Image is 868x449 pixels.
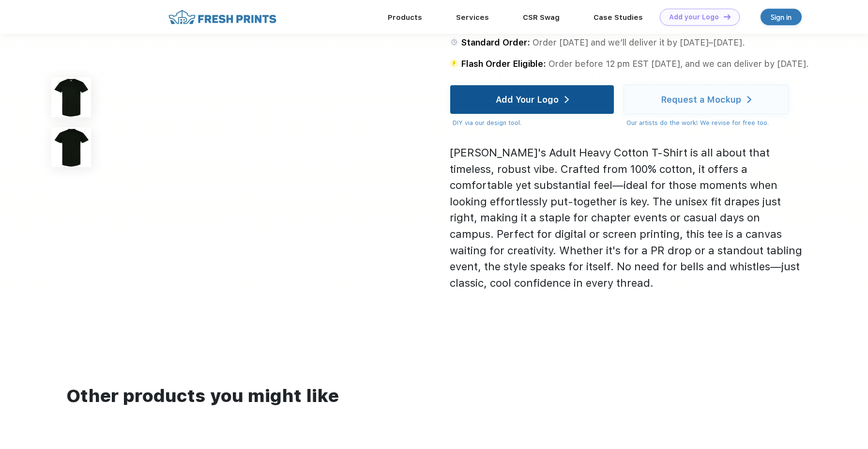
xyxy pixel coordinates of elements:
div: Request a Mockup [661,95,741,105]
img: fo%20logo%202.webp [166,9,279,26]
span: Order [DATE] and we’ll deliver it by [DATE]–[DATE]. [533,37,745,47]
img: DT [724,14,731,19]
div: Other products you might like [66,383,802,409]
div: Our artists do the work! We revise for free too. [626,118,789,128]
div: Add your Logo [669,13,719,21]
span: Standard Order: [461,37,530,47]
span: Order before 12 pm EST [DATE], and we can deliver by [DATE]. [548,59,809,69]
div: [PERSON_NAME]'s Adult Heavy Cotton T-Shirt is all about that timeless, robust vibe. Crafted from ... [450,145,806,291]
img: white arrow [747,96,751,103]
a: Products [388,13,422,22]
img: standard order [450,59,458,68]
div: DIY via our design tool. [453,118,615,128]
img: func=resize&h=100 [51,127,91,167]
div: Add Your Logo [496,95,559,105]
a: Sign in [761,9,802,25]
div: Sign in [771,12,792,23]
img: standard order [450,38,458,46]
span: Flash Order Eligible: [461,59,546,69]
img: white arrow [564,96,569,103]
img: func=resize&h=100 [51,77,91,117]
